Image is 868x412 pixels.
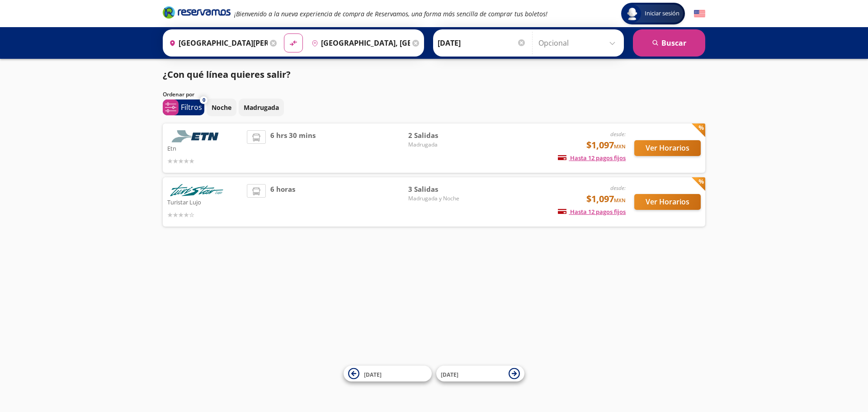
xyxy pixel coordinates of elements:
[163,5,231,19] i: Brand Logo
[239,99,284,116] button: Madrugada
[558,154,626,162] span: Hasta 12 pagos fijos
[167,142,242,153] p: Etn
[203,96,205,104] span: 0
[408,130,472,141] span: 2 Salidas
[586,192,626,206] span: $1,097
[163,68,291,81] p: ¿Con qué línea quieres salir?
[438,32,526,54] input: Elegir Fecha
[364,370,382,378] span: [DATE]
[610,130,626,138] em: desde:
[163,5,231,22] a: Brand Logo
[244,103,279,112] p: Madrugada
[408,194,472,203] span: Madrugada y Noche
[163,90,194,99] p: Ordenar por
[610,184,626,192] em: desde:
[436,366,524,382] button: [DATE]
[408,184,472,194] span: 3 Salidas
[558,208,626,216] span: Hasta 12 pagos fijos
[586,138,626,152] span: $1,097
[167,130,226,142] img: Etn
[234,9,547,18] em: ¡Bienvenido a la nueva experiencia de compra de Reservamos, una forma más sencilla de comprar tus...
[694,8,705,19] button: English
[538,32,619,54] input: Opcional
[270,130,316,166] span: 6 hrs 30 mins
[270,184,295,220] span: 6 horas
[441,370,458,378] span: [DATE]
[165,32,268,54] input: Buscar Origen
[614,197,626,204] small: MXN
[641,9,683,18] span: Iniciar sesión
[207,99,236,116] button: Noche
[167,196,242,207] p: Turistar Lujo
[212,103,231,112] p: Noche
[634,194,701,210] button: Ver Horarios
[344,366,432,382] button: [DATE]
[633,29,705,57] button: Buscar
[308,32,410,54] input: Buscar Destino
[167,184,226,196] img: Turistar Lujo
[181,102,202,113] p: Filtros
[634,140,701,156] button: Ver Horarios
[163,99,204,115] button: 0Filtros
[614,143,626,150] small: MXN
[408,141,472,149] span: Madrugada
